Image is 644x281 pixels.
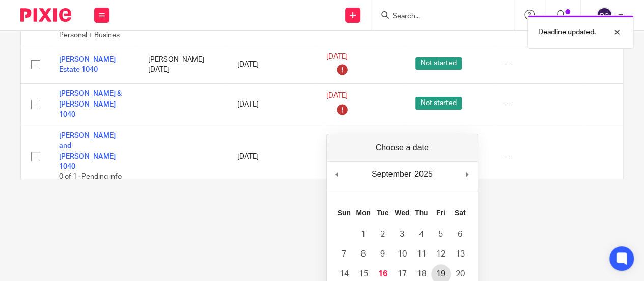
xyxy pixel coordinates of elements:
div: September [370,167,413,182]
button: Previous Month [332,167,342,182]
a: [PERSON_NAME] Estate 1040 [59,56,116,73]
td: [DATE] [227,84,316,125]
a: [PERSON_NAME] and [PERSON_NAME] 1040 [59,132,116,170]
button: 10 [393,244,412,264]
span: Not started [415,57,462,70]
img: svg%3E [596,7,612,23]
button: 2 [373,224,393,244]
button: 13 [451,244,470,264]
div: --- [505,151,573,162]
span: [DATE] [326,53,348,60]
span: Not started [415,97,462,110]
abbr: Tuesday [377,209,389,217]
abbr: Wednesday [395,209,409,217]
abbr: Thursday [415,209,428,217]
a: [PERSON_NAME] & [PERSON_NAME] 1040 [59,90,122,118]
abbr: Friday [436,209,445,217]
td: [PERSON_NAME][DATE] [138,46,227,84]
button: 7 [334,244,354,264]
span: [DATE] [326,93,348,100]
abbr: Monday [356,209,370,217]
td: [DATE] [227,46,316,84]
p: Deadline updated. [538,27,596,37]
td: [DATE] [227,125,316,188]
div: 2025 [413,167,434,182]
abbr: Saturday [455,209,466,217]
span: 0 of 1 · Pending info [59,174,122,181]
button: 6 [451,224,470,244]
abbr: Sunday [338,209,351,217]
button: 3 [393,224,412,244]
button: 8 [354,244,373,264]
button: 9 [373,244,393,264]
button: 1 [354,224,373,244]
button: Next Month [462,167,472,182]
div: --- [505,60,573,70]
button: 4 [412,224,431,244]
button: 11 [412,244,431,264]
button: 5 [431,224,451,244]
button: 12 [431,244,451,264]
img: Pixie [20,8,71,22]
div: --- [505,99,573,110]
